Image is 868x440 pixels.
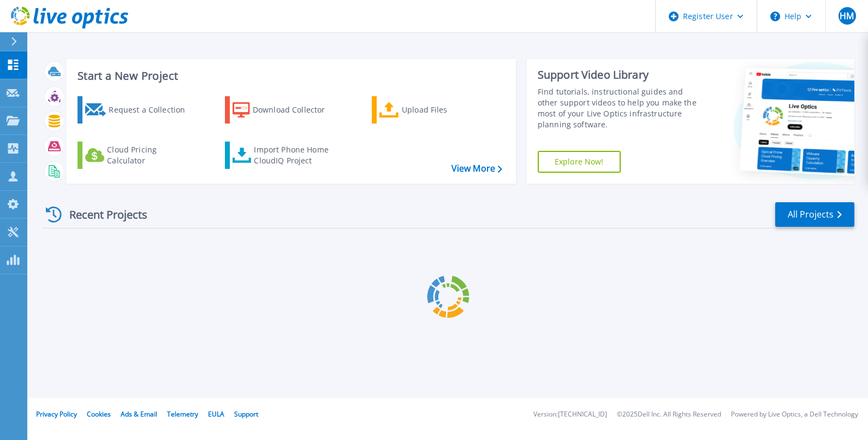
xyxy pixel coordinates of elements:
[78,96,199,124] a: Request a Collection
[451,163,502,174] a: View More
[533,411,607,418] li: Version: [TECHNICAL_ID]
[42,201,162,228] div: Recent Projects
[538,68,703,82] div: Support Video Library
[775,202,854,227] a: All Projects
[107,144,194,166] div: Cloud Pricing Calculator
[538,151,621,173] a: Explore Now!
[840,11,854,20] span: HM
[402,99,489,121] div: Upload Files
[36,409,77,419] a: Privacy Policy
[109,99,196,121] div: Request a Collection
[78,142,199,169] a: Cloud Pricing Calculator
[254,144,339,166] div: Import Phone Home CloudIQ Project
[87,409,111,419] a: Cookies
[253,99,340,121] div: Download Collector
[731,411,858,418] li: Powered by Live Optics, a Dell Technology
[208,409,224,419] a: EULA
[225,96,347,124] a: Download Collector
[234,409,258,419] a: Support
[617,411,721,418] li: © 2025 Dell Inc. All Rights Reserved
[167,409,198,419] a: Telemetry
[121,409,157,419] a: Ads & Email
[538,86,703,130] div: Find tutorials, instructional guides and other support videos to help you make the most of your L...
[372,96,494,124] a: Upload Files
[78,70,502,82] h3: Start a New Project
